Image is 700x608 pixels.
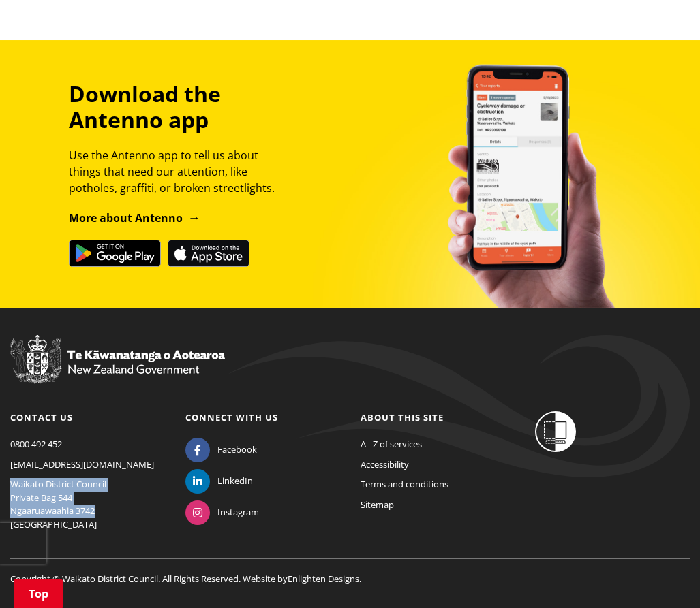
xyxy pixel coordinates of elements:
p: Copyright © Waikato District Council. All Rights Reserved. Website by . [10,558,690,586]
a: [EMAIL_ADDRESS][DOMAIN_NAME] [10,458,154,470]
a: More about Antenno [69,210,200,225]
p: Use the Antenno app to tell us about things that need our attention, like potholes, graffiti, or ... [69,147,281,196]
span: Facebook [217,443,257,457]
img: New Zealand Government [10,335,225,384]
img: Get it on Google Play [69,240,161,267]
a: Sitemap [361,498,394,511]
img: Download on the App Store [168,240,249,267]
a: About this site [361,411,444,423]
img: Shielded [535,411,576,452]
a: Contact us [10,411,73,423]
a: Connect with us [185,411,278,423]
a: A - Z of services [361,438,422,450]
a: 0800 492 452 [10,438,62,450]
a: New Zealand Government [10,366,225,378]
a: Enlighten Designs [288,573,359,585]
a: Facebook [185,443,257,455]
iframe: Messenger Launcher [637,551,686,600]
a: Terms and conditions [361,478,448,490]
span: LinkedIn [217,475,253,488]
p: Waikato District Council Private Bag 544 Ngaaruawaahia 3742 [GEOGRAPHIC_DATA] [10,478,165,531]
a: Instagram [185,506,259,518]
a: LinkedIn [185,475,253,487]
a: Accessibility [361,458,409,470]
span: Instagram [217,506,259,519]
a: Top [14,579,63,608]
h3: Download the Antenno app [69,81,281,133]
